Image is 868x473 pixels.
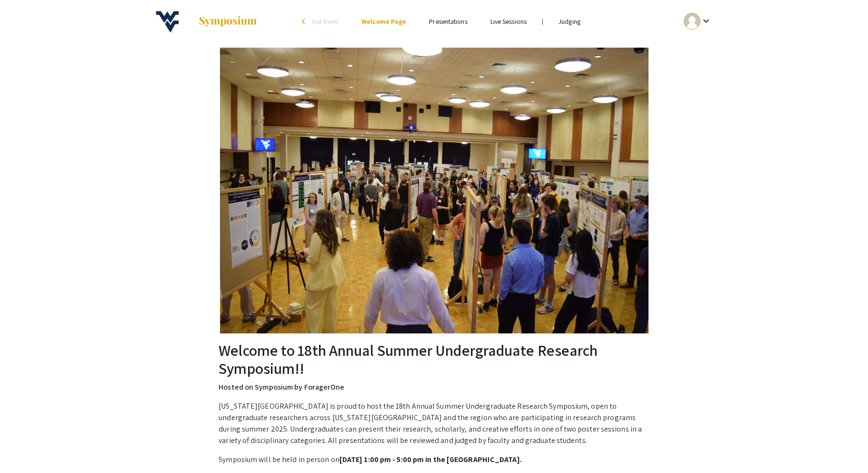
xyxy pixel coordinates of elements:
div: arrow_back_ios [302,19,308,24]
img: 18th Annual Summer Undergraduate Research Symposium! [220,48,649,333]
li: | [538,17,547,26]
a: Presentations [429,17,467,26]
button: Expand account dropdown [674,10,722,32]
a: Judging [559,17,580,26]
a: Welcome Page [361,17,406,26]
h2: Welcome to 18th Annual Summer Undergraduate Research Symposium!! [219,341,649,378]
a: 18th Annual Summer Undergraduate Research Symposium! [146,10,258,33]
a: Live Sessions [490,17,527,26]
span: Exit Event [312,17,339,26]
img: 18th Annual Summer Undergraduate Research Symposium! [146,10,189,33]
iframe: Chat [7,430,40,466]
img: Symposium by ForagerOne [198,16,258,27]
mat-icon: Expand account dropdown [700,15,712,27]
p: [US_STATE][GEOGRAPHIC_DATA] is proud to host the 18th Annual Summer Undergraduate Research Sympos... [219,401,649,446]
p: Hosted on Symposium by ForagerOne [219,382,649,393]
p: Symposium will be held in person on [219,454,649,465]
strong: [DATE] 1:00 pm - 5:00 pm in the [GEOGRAPHIC_DATA]. [339,454,522,464]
